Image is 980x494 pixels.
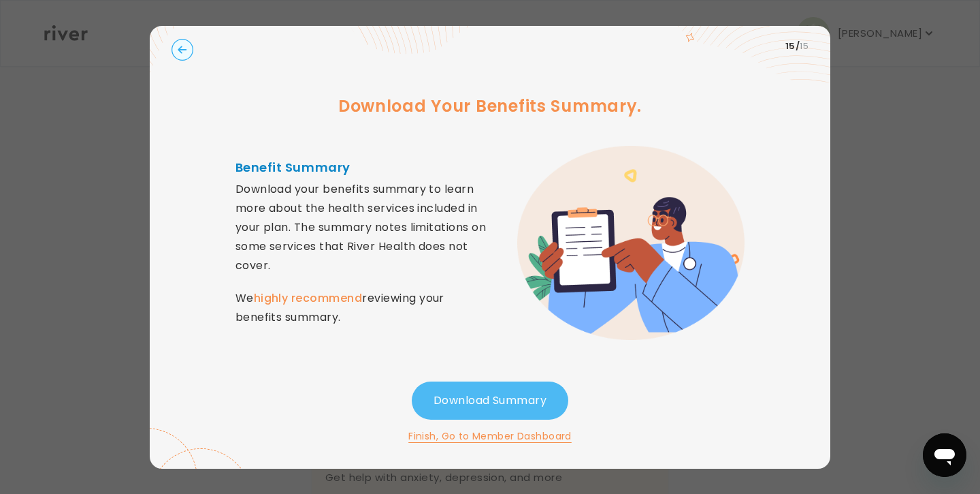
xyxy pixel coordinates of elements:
h4: Benefit Summary [235,158,490,177]
strong: highly recommend [254,290,363,306]
h3: Download Your Benefits Summary. [338,94,642,119]
p: Download your benefits summary to learn more about the health services included in your plan. The... [235,180,490,327]
iframe: Button to launch messaging window [923,433,966,477]
img: error graphic [517,146,745,341]
button: Download Summary [412,382,568,420]
button: Finish, Go to Member Dashboard [408,428,572,444]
